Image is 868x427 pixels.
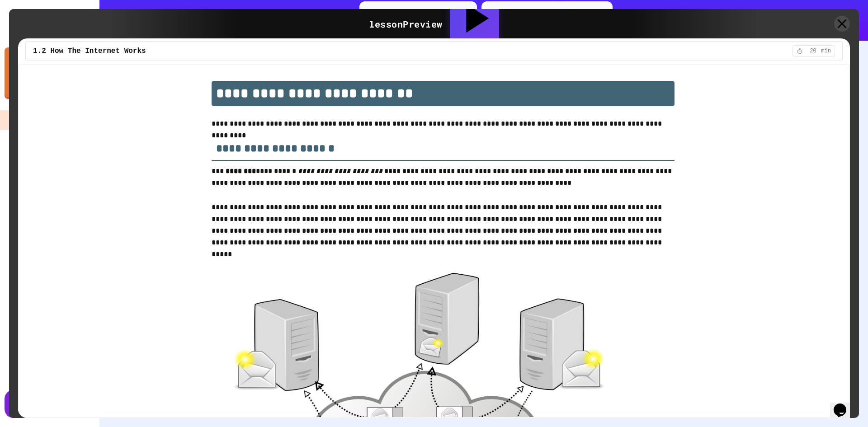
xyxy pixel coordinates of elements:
span: 20 [806,47,820,55]
div: lesson Preview [369,17,443,31]
span: min [821,47,831,55]
iframe: chat widget [830,391,859,418]
span: 1.2 How The Internet Works [33,46,146,56]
